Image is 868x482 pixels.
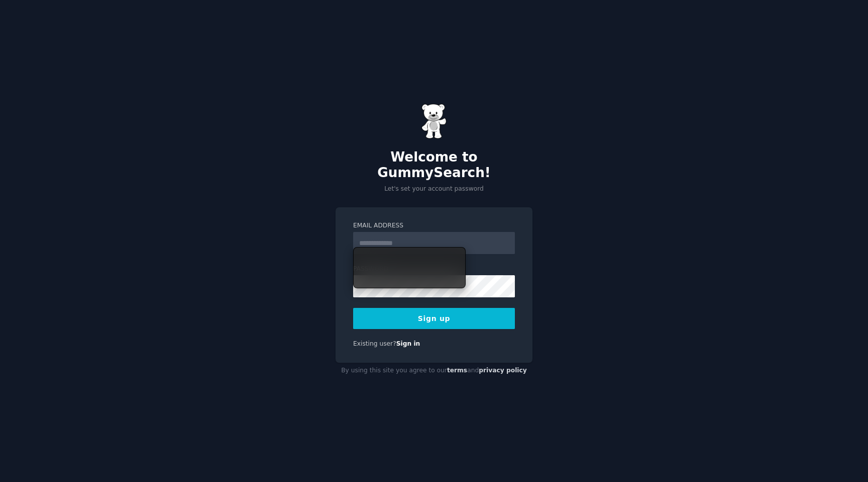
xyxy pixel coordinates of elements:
[353,308,515,329] button: Sign up
[396,340,420,347] a: Sign in
[421,104,447,139] img: Gummy Bear
[353,340,396,347] span: Existing user?
[353,221,515,230] label: Email Address
[336,363,532,379] div: By using this site you agree to our and
[479,367,527,374] a: privacy policy
[336,149,532,181] h2: Welcome to GummySearch!
[447,367,467,374] a: terms
[336,185,532,194] p: Let's set your account password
